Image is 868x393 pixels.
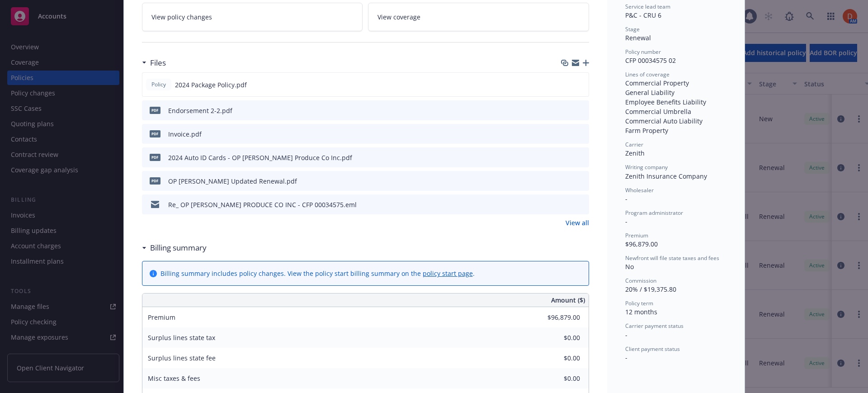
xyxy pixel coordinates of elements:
div: Endorsement 2-2.pdf [168,106,232,115]
a: View policy changes [142,3,363,31]
span: Stage [625,25,640,33]
div: General Liability [625,88,726,97]
button: preview file [577,80,585,90]
div: Commercial Property [625,78,726,88]
span: Misc taxes & fees [148,374,200,383]
a: View coverage [368,3,589,31]
span: P&C - CRU 6 [625,11,661,19]
input: 0.00 [527,351,585,365]
button: download file [562,80,570,90]
div: 2024 Auto ID Cards - OP [PERSON_NAME] Produce Co Inc.pdf [168,153,352,162]
div: Invoice.pdf [168,129,202,139]
div: Employee Benefits Liability [625,97,726,107]
span: - [625,353,627,362]
a: policy start page [423,269,473,278]
span: 20% / $19,375.80 [625,285,676,294]
span: Policy [150,80,168,89]
input: 0.00 [527,311,585,324]
span: Surplus lines state tax [148,333,215,342]
span: pdf [150,107,160,114]
span: $96,879.00 [625,240,658,248]
span: 2024 Package Policy.pdf [175,80,247,90]
span: Program administrator [625,209,683,217]
button: download file [563,106,570,115]
span: Premium [148,313,175,322]
span: Amount ($) [551,295,585,305]
h3: Files [150,57,166,69]
button: download file [563,200,570,209]
div: Farm Property [625,126,726,135]
span: View coverage [377,12,420,22]
button: download file [563,176,570,186]
span: Service lead team [625,3,670,10]
span: Surplus lines state fee [148,354,216,362]
span: - [625,331,627,339]
span: Writing company [625,163,668,171]
span: Carrier payment status [625,322,684,330]
span: CFP 00034575 02 [625,56,676,65]
span: pdf [150,130,160,137]
span: Carrier [625,141,643,148]
span: Zenith Insurance Company [625,172,707,180]
button: preview file [577,106,585,115]
span: No [625,262,634,271]
div: Commercial Umbrella [625,107,726,116]
h3: Billing summary [150,242,207,254]
a: View all [566,218,589,227]
button: preview file [577,176,585,186]
span: Lines of coverage [625,71,670,78]
button: preview file [577,129,585,139]
div: Billing summary [142,242,207,254]
button: preview file [577,153,585,162]
span: Client payment status [625,345,680,353]
span: Policy term [625,299,653,307]
span: Wholesaler [625,186,654,194]
div: Billing summary includes policy changes. View the policy start billing summary on the . [160,269,475,278]
span: Premium [625,232,648,239]
button: download file [563,129,570,139]
span: 12 months [625,308,657,316]
span: View policy changes [151,12,212,22]
button: preview file [577,200,585,209]
div: Re_ OP [PERSON_NAME] PRODUCE CO INC - CFP 00034575.eml [168,200,357,209]
div: OP [PERSON_NAME] Updated Renewal.pdf [168,176,297,186]
span: - [625,194,627,203]
input: 0.00 [527,331,585,345]
span: pdf [150,177,160,184]
span: - [625,217,627,226]
span: pdf [150,154,160,161]
span: Commission [625,277,656,284]
div: Files [142,57,166,69]
div: Commercial Auto Liability [625,116,726,126]
span: Newfront will file state taxes and fees [625,254,719,262]
button: download file [563,153,570,162]
span: Policy number [625,48,661,56]
span: Renewal [625,33,651,42]
span: Zenith [625,149,645,157]
input: 0.00 [527,372,585,385]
